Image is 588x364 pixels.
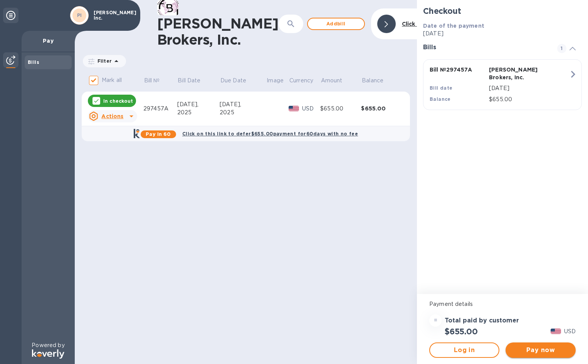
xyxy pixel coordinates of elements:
[177,100,220,109] div: [DATE],
[28,37,69,45] p: Pay
[430,85,453,91] b: Bill date
[445,317,519,324] h3: Total paid by customer
[289,106,299,111] img: USD
[489,95,569,104] p: $655.00
[445,327,478,336] h2: $655.00
[220,77,246,85] p: Due Date
[423,23,484,29] b: Date of the payment
[489,66,545,81] p: [PERSON_NAME] Brokers, Inc.
[220,100,266,109] div: [DATE],
[512,346,570,355] span: Pay now
[94,10,132,21] p: [PERSON_NAME] Inc.
[423,59,582,110] button: Bill №297457A[PERSON_NAME] Brokers, Inc.Bill date[DATE]Balance$655.00
[429,314,442,327] div: =
[564,327,576,336] p: USD
[28,59,39,65] b: Bills
[220,77,256,85] span: Due Date
[178,77,210,85] span: Bill Date
[402,21,438,27] b: Click to hide
[362,77,393,85] span: Balance
[144,77,170,85] span: Bill №
[102,76,122,84] p: Mark all
[220,109,266,117] div: 2025
[551,329,561,334] img: USD
[321,77,353,85] span: Amount
[103,98,133,104] p: In checkout
[436,346,492,355] span: Log in
[423,30,582,38] p: [DATE]
[144,77,160,85] p: Bill №
[321,77,343,85] p: Amount
[94,58,112,64] p: Filter
[430,96,451,102] b: Balance
[423,6,582,16] h2: Checkout
[429,300,576,308] p: Payment details
[146,131,171,137] b: Pay in 60
[429,342,499,358] button: Log in
[314,19,358,28] span: Add bill
[557,44,566,53] span: 1
[362,77,383,85] p: Balance
[423,44,548,51] h3: Bills
[289,77,313,85] p: Currency
[506,342,576,358] button: Pay now
[143,105,177,113] div: 297457A
[267,77,284,85] p: Image
[302,105,320,113] p: USD
[101,113,123,119] u: Actions
[77,12,82,18] b: PI
[430,66,486,73] p: Bill № 297457A
[489,84,569,92] p: [DATE]
[32,341,64,349] p: Powered by
[177,109,220,117] div: 2025
[157,15,279,48] h1: [PERSON_NAME] Brokers, Inc.
[320,105,361,113] div: $655.00
[32,349,64,359] img: Logo
[178,77,200,85] p: Bill Date
[182,131,358,137] b: Click on this link to defer $655.00 payment for 60 days with no fee
[307,18,365,30] button: Addbill
[361,105,402,112] div: $655.00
